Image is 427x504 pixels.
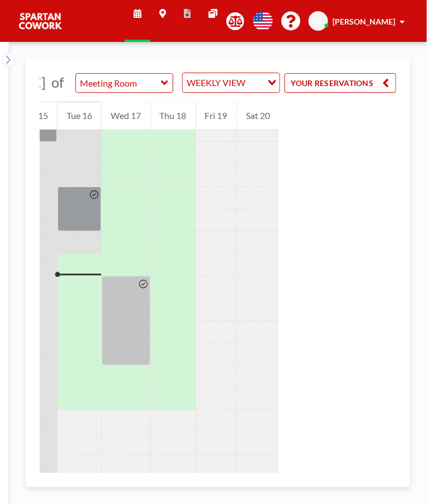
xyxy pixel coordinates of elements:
button: YOUR RESERVATIONS [284,73,396,93]
span: [PERSON_NAME] [333,17,395,26]
div: Sat 20 [237,102,279,130]
div: Search for option [183,73,279,92]
span: WEEKLY VIEW [185,75,248,90]
input: Search for option [249,75,261,90]
img: organization-logo [18,10,63,32]
span: of [51,74,64,91]
div: Tue 16 [58,102,101,130]
span: KS [314,16,324,26]
div: Fri 19 [196,102,236,130]
input: Meeting Room [76,74,162,92]
div: Wed 17 [102,102,150,130]
div: Thu 18 [151,102,196,130]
